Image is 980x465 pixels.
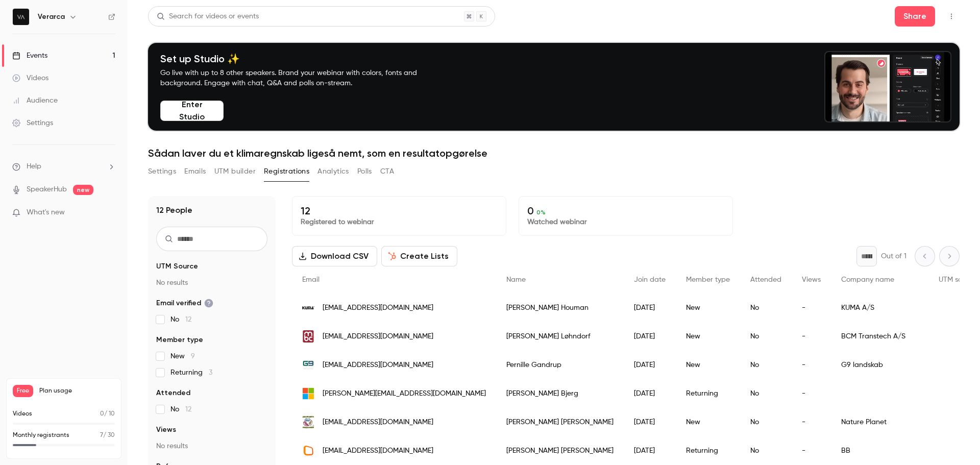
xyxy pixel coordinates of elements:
[527,217,724,227] p: Watched webinar
[624,322,676,351] div: [DATE]
[624,351,676,379] div: [DATE]
[357,163,372,180] button: Polls
[676,293,740,322] div: New
[185,316,191,323] span: 12
[792,322,831,351] div: -
[323,417,433,428] span: [EMAIL_ADDRESS][DOMAIN_NAME]
[302,445,314,457] img: beierholm.dk
[12,161,115,172] li: help-dropdown-opener
[264,163,309,180] button: Registrations
[380,163,394,180] button: CTA
[740,436,792,465] div: No
[740,379,792,408] div: No
[496,351,624,379] div: Pernille Gandrup
[185,406,191,413] span: 12
[831,293,928,322] div: KUMA A/S
[148,163,176,180] button: Settings
[496,379,624,408] div: [PERSON_NAME] Bjerg
[302,302,314,314] img: kuma.dk
[13,9,29,25] img: Verarca
[13,431,69,440] p: Monthly registrants
[831,408,928,436] div: Nature Planet
[170,404,191,414] span: No
[323,388,486,399] span: [PERSON_NAME][EMAIL_ADDRESS][DOMAIN_NAME]
[686,276,730,283] span: Member type
[302,359,314,371] img: g9.dk
[536,209,546,216] span: 0 %
[214,163,256,180] button: UTM builder
[881,251,906,261] p: Out of 1
[160,53,441,65] h4: Set up Studio ✨
[100,431,115,440] p: / 30
[302,387,314,400] img: live.dk
[12,95,58,106] div: Audience
[100,411,104,417] span: 0
[148,147,960,159] h1: Sådan laver du et klimaregnskab ligeså nemt, som en resultatopgørelse
[506,276,526,283] span: Name
[496,436,624,465] div: [PERSON_NAME] [PERSON_NAME]
[13,385,33,397] span: Free
[831,351,928,379] div: G9 landskab
[100,409,115,419] p: / 10
[792,351,831,379] div: -
[740,322,792,351] div: No
[381,246,457,266] button: Create Lists
[750,276,781,283] span: Attended
[12,51,47,61] div: Events
[209,369,212,376] span: 3
[496,408,624,436] div: [PERSON_NAME] [PERSON_NAME]
[740,408,792,436] div: No
[792,436,831,465] div: -
[895,6,935,27] button: Share
[624,408,676,436] div: [DATE]
[184,163,206,180] button: Emails
[156,298,213,308] span: Email verified
[100,432,103,438] span: 7
[170,314,191,325] span: No
[103,208,115,217] iframe: Noticeable Trigger
[27,161,41,172] span: Help
[27,207,65,218] span: What's new
[792,408,831,436] div: -
[624,379,676,408] div: [DATE]
[157,11,259,22] div: Search for videos or events
[634,276,666,283] span: Join date
[323,331,433,342] span: [EMAIL_ADDRESS][DOMAIN_NAME]
[527,205,724,217] p: 0
[301,205,498,217] p: 12
[323,303,433,313] span: [EMAIL_ADDRESS][DOMAIN_NAME]
[831,436,928,465] div: BB
[156,441,267,451] p: No results
[156,261,198,272] span: UTM Source
[802,276,821,283] span: Views
[156,425,176,435] span: Views
[302,276,320,283] span: Email
[676,322,740,351] div: New
[317,163,349,180] button: Analytics
[12,73,48,83] div: Videos
[13,409,32,419] p: Videos
[496,293,624,322] div: [PERSON_NAME] Houman
[39,387,115,395] span: Plan usage
[624,436,676,465] div: [DATE]
[170,368,212,378] span: Returning
[156,335,203,345] span: Member type
[170,351,195,361] span: New
[160,68,441,88] p: Go live with up to 8 other speakers. Brand your webinar with colors, fonts and background. Engage...
[841,276,894,283] span: Company name
[323,360,433,371] span: [EMAIL_ADDRESS][DOMAIN_NAME]
[792,293,831,322] div: -
[323,446,433,456] span: [EMAIL_ADDRESS][DOMAIN_NAME]
[676,436,740,465] div: Returning
[156,204,192,216] h1: 12 People
[73,185,93,195] span: new
[191,353,195,360] span: 9
[156,278,267,288] p: No results
[624,293,676,322] div: [DATE]
[301,217,498,227] p: Registered to webinar
[302,330,314,342] img: bcm.dk
[27,184,67,195] a: SpeakerHub
[292,246,377,266] button: Download CSV
[831,322,928,351] div: BCM Transtech A/S
[302,414,314,430] img: natureplanet.com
